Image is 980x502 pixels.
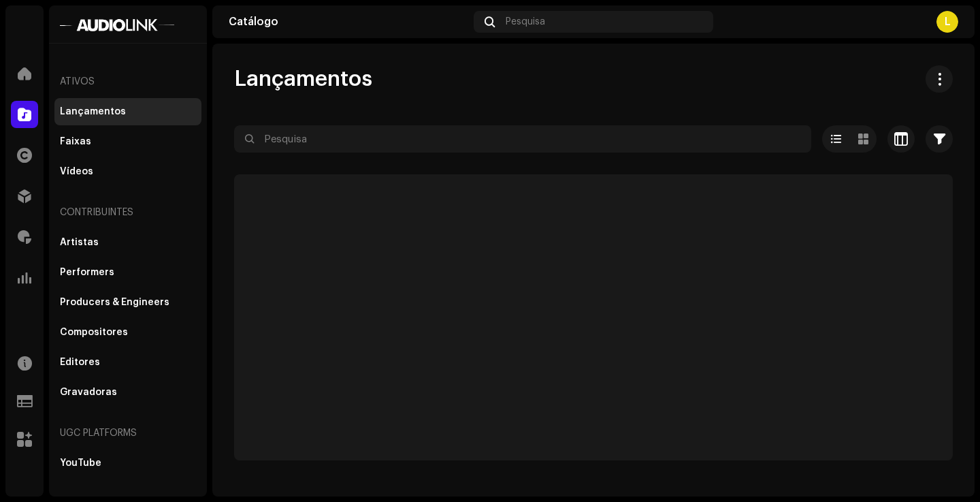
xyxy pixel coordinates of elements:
[60,237,99,248] div: Artistas
[54,158,201,185] re-m-nav-item: Vídeos
[54,65,201,98] re-a-nav-header: Ativos
[506,16,545,27] span: Pesquisa
[54,229,201,256] re-m-nav-item: Artistas
[54,289,201,316] re-m-nav-item: Producers & Engineers
[54,128,201,155] re-m-nav-item: Faixas
[60,136,91,147] div: Faixas
[234,65,372,93] span: Lançamentos
[54,98,201,125] re-m-nav-item: Lançamentos
[936,11,958,33] div: L
[54,417,201,450] re-a-nav-header: UGC Platforms
[229,16,468,27] div: Catálogo
[60,267,114,278] div: Performers
[60,357,100,368] div: Editores
[54,259,201,286] re-m-nav-item: Performers
[60,327,128,338] div: Compositores
[54,319,201,346] re-m-nav-item: Compositores
[234,125,811,153] input: Pesquisa
[54,450,201,477] re-m-nav-item: YouTube
[60,106,126,117] div: Lançamentos
[54,379,201,406] re-m-nav-item: Gravadoras
[60,458,101,469] div: YouTube
[60,387,117,398] div: Gravadoras
[54,349,201,376] re-m-nav-item: Editores
[54,196,201,229] re-a-nav-header: Contribuintes
[60,297,169,308] div: Producers & Engineers
[60,166,93,177] div: Vídeos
